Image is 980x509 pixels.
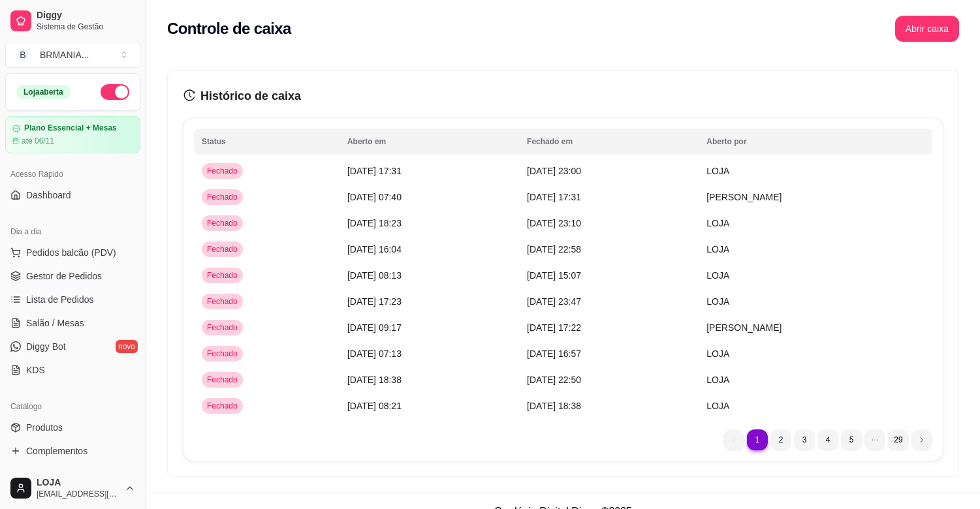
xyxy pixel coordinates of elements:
[204,296,240,307] span: Fechado
[5,313,140,333] a: Salão / Mesas
[5,5,140,37] a: DiggySistema de Gestão
[5,242,140,263] button: Pedidos balcão (PDV)
[527,166,581,176] span: [DATE] 23:00
[26,270,102,283] span: Gestor de Pedidos
[347,296,402,307] span: [DATE] 17:23
[5,185,140,206] a: Dashboard
[26,293,94,306] span: Lista de Pedidos
[706,375,729,385] span: LOJA
[204,192,240,202] span: Fechado
[895,16,959,42] button: Abrir caixa
[347,401,402,411] span: [DATE] 08:21
[22,136,54,146] article: até 06/11
[5,266,140,286] a: Gestor de Pedidos
[5,289,140,310] a: Lista de Pedidos
[37,10,135,22] span: Diggy
[24,123,117,133] article: Plano Essencial + Mesas
[347,348,402,359] span: [DATE] 07:13
[5,360,140,380] a: KDS
[204,348,240,359] span: Fechado
[527,192,581,202] span: [DATE] 17:31
[204,375,240,385] span: Fechado
[770,429,791,450] li: pagination item 2
[527,348,581,359] span: [DATE] 16:57
[5,164,140,185] div: Acesso Rápido
[204,166,240,176] span: Fechado
[706,270,729,281] span: LOJA
[527,296,581,307] span: [DATE] 23:47
[841,429,862,450] li: pagination item 5
[5,440,140,461] a: Complementos
[5,396,140,417] div: Catálogo
[183,89,195,101] span: history
[706,322,782,333] span: [PERSON_NAME]
[717,423,939,457] nav: pagination navigation
[204,322,240,333] span: Fechado
[204,218,240,228] span: Fechado
[527,218,581,228] span: [DATE] 23:10
[706,218,729,228] span: LOJA
[864,429,885,450] li: dots element
[37,477,119,489] span: LOJA
[5,116,140,153] a: Plano Essencial + Mesasaté 06/11
[5,417,140,438] a: Produtos
[5,336,140,357] a: Diggy Botnovo
[16,85,71,99] div: Loja aberta
[527,401,581,411] span: [DATE] 18:38
[37,22,135,32] span: Sistema de Gestão
[527,244,581,254] span: [DATE] 22:58
[37,489,119,499] span: [EMAIL_ADDRESS][DOMAIN_NAME]
[706,348,729,359] span: LOJA
[26,246,116,259] span: Pedidos balcão (PDV)
[527,375,581,385] span: [DATE] 22:50
[699,129,932,155] th: Aberto por
[911,429,932,450] li: next page button
[347,218,402,228] span: [DATE] 18:23
[26,340,66,353] span: Diggy Bot
[347,270,402,281] span: [DATE] 08:13
[340,129,519,155] th: Aberto em
[26,363,45,377] span: KDS
[347,166,402,176] span: [DATE] 17:31
[183,87,943,105] h3: Histórico de caixa
[706,296,729,307] span: LOJA
[706,401,729,411] span: LOJA
[794,429,815,450] li: pagination item 3
[101,84,129,100] button: Alterar Status
[527,322,581,333] span: [DATE] 17:22
[16,48,29,61] span: B
[706,192,782,202] span: [PERSON_NAME]
[817,429,838,450] li: pagination item 4
[5,472,140,504] button: LOJA[EMAIL_ADDRESS][DOMAIN_NAME]
[5,42,140,68] button: Select a team
[204,270,240,281] span: Fechado
[888,429,909,450] li: pagination item 29
[167,18,291,39] h2: Controle de caixa
[26,316,84,330] span: Salão / Mesas
[347,244,402,254] span: [DATE] 16:04
[5,221,140,242] div: Dia a dia
[527,270,581,281] span: [DATE] 15:07
[204,401,240,411] span: Fechado
[40,48,89,61] div: BRMANIA ...
[706,166,729,176] span: LOJA
[26,189,71,202] span: Dashboard
[347,192,402,202] span: [DATE] 07:40
[26,444,87,457] span: Complementos
[194,129,340,155] th: Status
[347,375,402,385] span: [DATE] 18:38
[747,429,768,450] li: pagination item 1 active
[706,244,729,254] span: LOJA
[347,322,402,333] span: [DATE] 09:17
[519,129,699,155] th: Fechado em
[204,244,240,254] span: Fechado
[26,421,63,434] span: Produtos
